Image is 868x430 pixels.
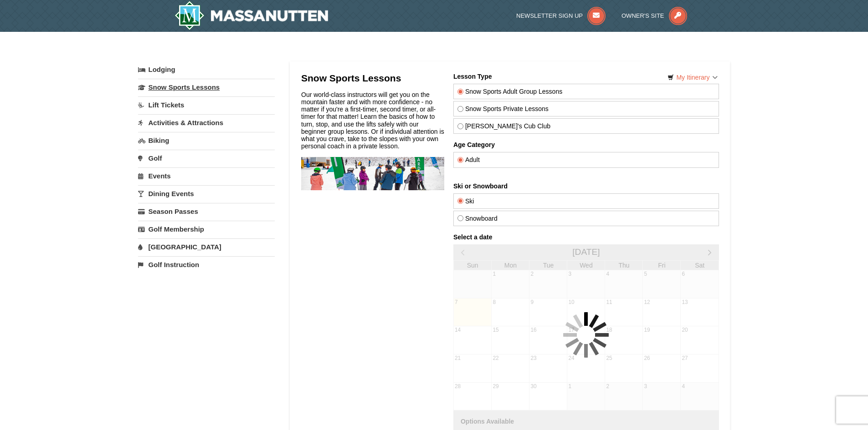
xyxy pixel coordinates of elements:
a: Golf Membership [138,221,275,238]
span: Owner's Site [621,12,664,19]
a: Season Passes [138,203,275,220]
a: Golf Instruction [138,256,275,273]
a: Golf [138,150,275,167]
a: Massanutten Resort [175,1,329,30]
a: Owner's Site [621,12,687,19]
span: Newsletter Sign Up [516,12,583,19]
a: Dining Events [138,185,275,202]
a: My Itinerary [662,71,723,84]
a: Biking [138,132,275,149]
a: Activities & Attractions [138,114,275,131]
a: Newsletter Sign Up [516,12,606,19]
a: Events [138,167,275,184]
img: Massanutten Resort Logo [175,1,329,30]
a: Snow Sports Lessons [138,79,275,96]
a: Lift Tickets [138,96,275,113]
a: [GEOGRAPHIC_DATA] [138,238,275,255]
a: Lodging [138,61,275,78]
